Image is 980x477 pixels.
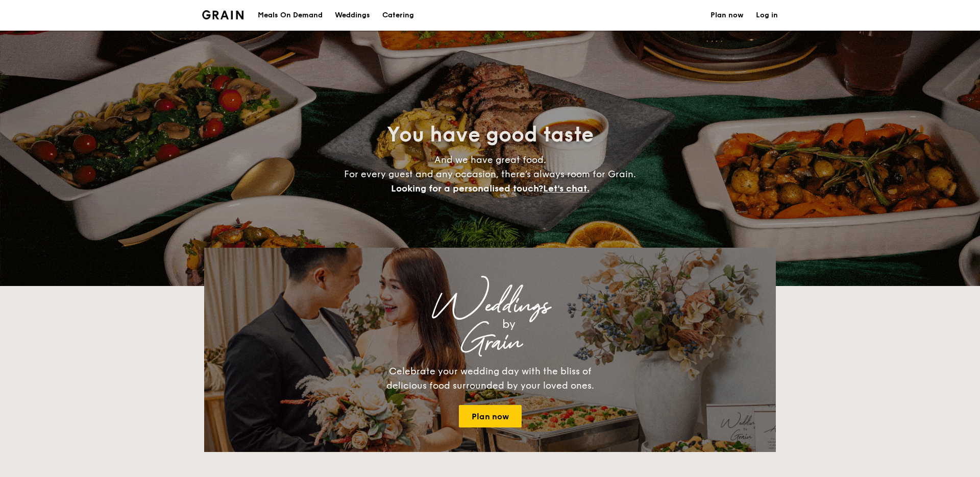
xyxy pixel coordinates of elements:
span: Let's chat. [543,183,590,194]
div: Loading menus magically... [204,238,776,248]
div: by [332,315,686,333]
div: Grain [294,333,686,352]
img: Grain [202,10,243,19]
div: Celebrate your wedding day with the bliss of delicious food surrounded by your loved ones. [375,364,605,393]
a: Logotype [202,10,243,19]
div: Weddings [294,297,686,315]
a: Plan now [459,405,522,427]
